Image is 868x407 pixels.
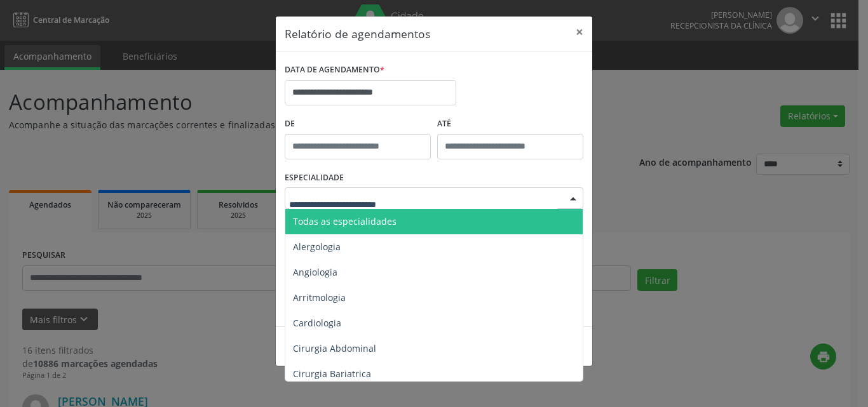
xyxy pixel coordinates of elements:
span: Cirurgia Abdominal [293,342,376,354]
label: DATA DE AGENDAMENTO [285,60,384,80]
button: Close [567,17,592,48]
span: Angiologia [293,266,337,278]
span: Cardiologia [293,317,341,329]
span: Cirurgia Bariatrica [293,368,371,380]
h5: Relatório de agendamentos [285,25,430,42]
label: ESPECIALIDADE [285,168,344,188]
label: ATÉ [437,114,583,134]
label: De [285,114,431,134]
span: Alergologia [293,241,341,253]
span: Todas as especialidades [293,215,397,227]
span: Arritmologia [293,291,346,304]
